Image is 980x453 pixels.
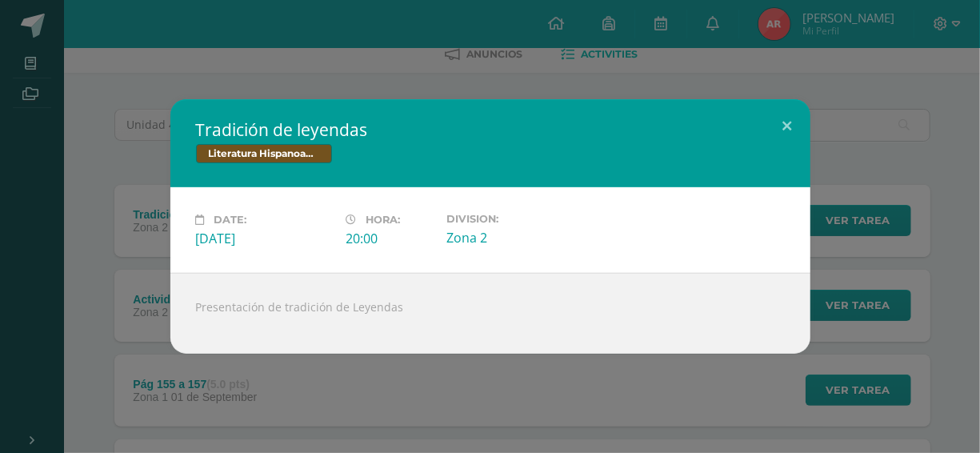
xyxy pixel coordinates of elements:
[170,273,810,354] div: Presentación de tradición de Leyendas
[346,230,434,247] div: 20:00
[366,214,401,226] span: Hora:
[196,118,785,141] h2: Tradición de leyendas
[446,213,584,225] label: Division:
[196,230,334,247] div: [DATE]
[446,229,584,247] div: Zona 2
[196,144,332,163] span: Literatura Hispanoamericana
[765,99,810,154] button: Close (Esc)
[214,214,247,226] span: Date:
